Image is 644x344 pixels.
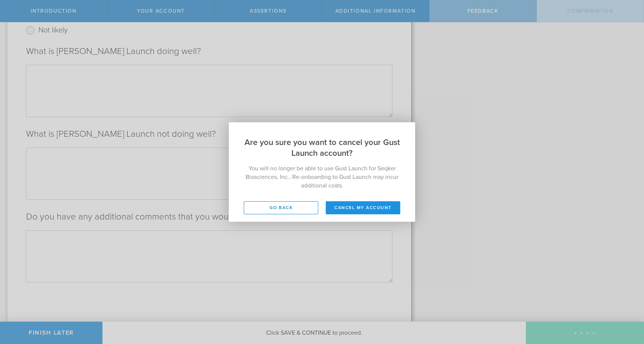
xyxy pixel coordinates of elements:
iframe: Chat Widget [607,286,644,322]
h2: Are you sure you want to cancel your Gust Launch account? [229,122,415,159]
button: Go back [244,201,318,214]
button: Cancel my account [326,201,400,214]
p: You will no longer be able to use Gust Launch for Seqker Biosciences, Inc.. Re-onboarding to Gust... [244,164,400,190]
